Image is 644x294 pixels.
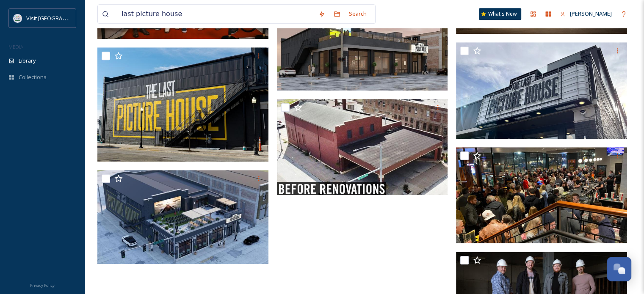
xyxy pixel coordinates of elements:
span: Collections [19,73,47,81]
span: [PERSON_NAME] [570,10,612,17]
span: MEDIA [8,44,23,50]
img: QCCVB_VISIT_vert_logo_4c_tagline_122019.svg [14,14,22,22]
a: What's New [479,8,521,20]
span: Privacy Policy [30,283,55,288]
span: Library [19,57,36,65]
img: Sign outside during dat.jpg [456,42,627,138]
img: Side wall.jpg [97,47,268,162]
img: before reno.jpg [277,99,448,195]
button: Open Chat [607,257,631,281]
span: Visit [GEOGRAPHIC_DATA] [26,14,92,22]
img: rendering2.jpg [97,170,268,264]
input: Search your library [117,5,314,23]
div: Search [345,5,371,22]
a: Privacy Policy [30,280,55,290]
img: Crowd in louge at opening.jpg [456,147,627,243]
a: [PERSON_NAME] [556,5,616,22]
